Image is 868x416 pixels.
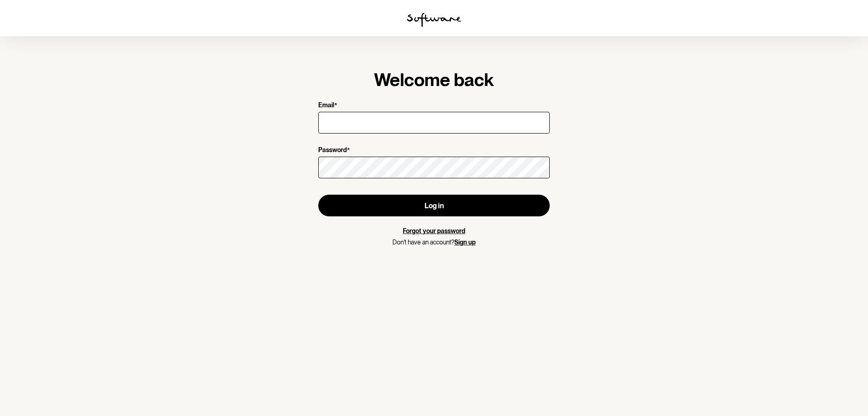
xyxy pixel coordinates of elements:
[407,13,461,27] img: software logo
[318,239,550,246] p: Don't have an account?
[454,239,476,246] a: Sign up
[318,101,334,110] p: Email
[403,227,465,234] a: Forgot your password
[318,195,550,216] button: Log in
[318,146,347,155] p: Password
[318,69,550,91] h1: Welcome back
